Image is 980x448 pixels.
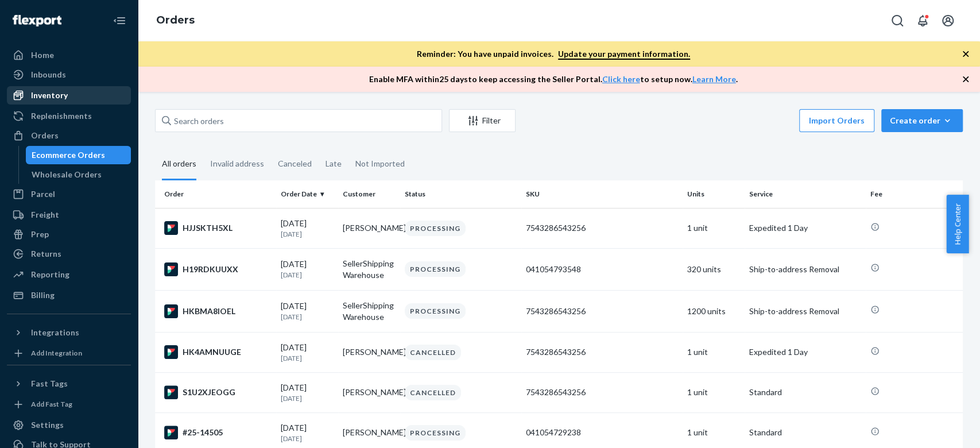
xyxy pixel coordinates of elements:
[31,130,59,141] div: Orders
[946,195,969,253] button: Help Center
[281,229,334,239] p: [DATE]
[745,180,866,208] th: Service
[683,208,745,248] td: 1 unit
[526,427,678,438] div: 041054729238
[156,14,195,26] a: Orders
[526,264,678,275] div: 041054793548
[164,221,272,235] div: HJJSKTH5XL
[210,149,264,179] div: Invalid address
[405,345,461,360] div: CANCELLED
[164,385,272,399] div: S1U2XJEOGG
[31,348,82,358] div: Add Integration
[7,185,131,203] a: Parcel
[13,15,61,26] img: Flexport logo
[405,261,466,277] div: PROCESSING
[405,221,466,236] div: PROCESSING
[147,4,204,37] ol: breadcrumbs
[26,165,131,184] a: Wholesale Orders
[602,74,640,84] a: Click here
[7,374,131,393] button: Fast Tags
[343,189,396,199] div: Customer
[31,269,69,280] div: Reporting
[164,345,272,359] div: HK4AMNUUGE
[338,290,400,332] td: SellerShipping Warehouse
[32,169,102,180] div: Wholesale Orders
[405,385,461,400] div: CANCELLED
[7,126,131,145] a: Orders
[521,180,683,208] th: SKU
[338,372,400,412] td: [PERSON_NAME]
[276,180,338,208] th: Order Date
[338,332,400,372] td: [PERSON_NAME]
[155,109,442,132] input: Search orders
[108,9,131,32] button: Close Navigation
[7,346,131,360] a: Add Integration
[558,49,690,60] a: Update your payment information.
[31,289,55,301] div: Billing
[338,208,400,248] td: [PERSON_NAME]
[749,427,861,438] p: Standard
[683,332,745,372] td: 1 unit
[749,346,861,358] p: Expedited 1 Day
[281,422,334,443] div: [DATE]
[7,265,131,284] a: Reporting
[31,419,64,431] div: Settings
[886,9,909,32] button: Open Search Box
[281,300,334,322] div: [DATE]
[31,399,72,409] div: Add Fast Tag
[911,9,934,32] button: Open notifications
[400,180,521,208] th: Status
[449,109,516,132] button: Filter
[866,180,963,208] th: Fee
[7,397,131,411] a: Add Fast Tag
[31,209,59,221] div: Freight
[31,69,66,80] div: Inbounds
[7,65,131,84] a: Inbounds
[31,188,55,200] div: Parcel
[692,74,736,84] a: Learn More
[890,115,954,126] div: Create order
[31,248,61,260] div: Returns
[7,46,131,64] a: Home
[338,248,400,290] td: SellerShipping Warehouse
[749,387,861,398] p: Standard
[26,146,131,164] a: Ecommerce Orders
[745,290,866,332] td: Ship-to-address Removal
[155,180,276,208] th: Order
[7,245,131,263] a: Returns
[31,49,54,61] div: Home
[355,149,405,179] div: Not Imported
[31,90,68,101] div: Inventory
[745,248,866,290] td: Ship-to-address Removal
[281,218,334,239] div: [DATE]
[369,74,738,85] p: Enable MFA within 25 days to keep accessing the Seller Portal. to setup now. .
[526,222,678,234] div: 7543286543256
[7,107,131,125] a: Replenishments
[162,149,196,180] div: All orders
[164,262,272,276] div: H19RDKUUXX
[405,425,466,441] div: PROCESSING
[281,258,334,280] div: [DATE]
[526,346,678,358] div: 7543286543256
[7,323,131,342] button: Integrations
[526,306,678,317] div: 7543286543256
[31,229,49,240] div: Prep
[278,149,312,179] div: Canceled
[405,303,466,319] div: PROCESSING
[164,426,272,439] div: #25-14505
[683,248,745,290] td: 320 units
[281,434,334,443] p: [DATE]
[683,372,745,412] td: 1 unit
[936,9,959,32] button: Open account menu
[683,180,745,208] th: Units
[281,270,334,280] p: [DATE]
[526,387,678,398] div: 7543286543256
[32,149,105,161] div: Ecommerce Orders
[7,206,131,224] a: Freight
[326,149,342,179] div: Late
[31,327,79,338] div: Integrations
[31,378,68,389] div: Fast Tags
[281,353,334,363] p: [DATE]
[799,109,874,132] button: Import Orders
